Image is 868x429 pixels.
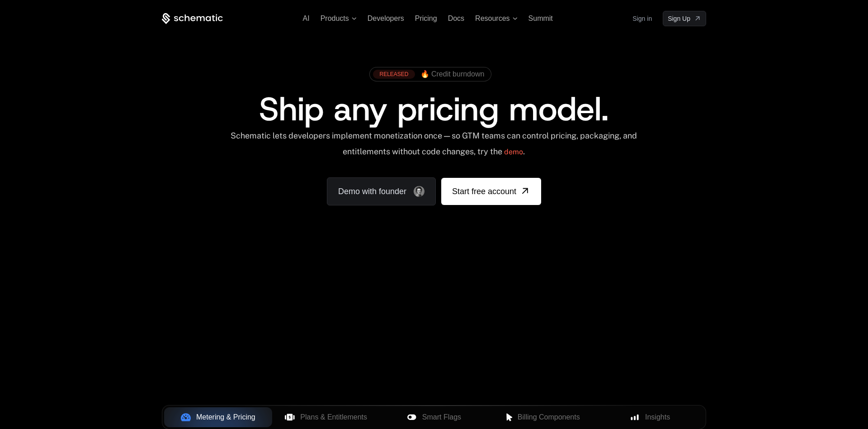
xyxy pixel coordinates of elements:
[596,407,704,427] button: Insights
[475,14,509,23] span: Resources
[321,14,349,23] span: Products
[663,11,706,26] a: [object Object]
[422,412,461,423] span: Smart Flags
[164,407,272,427] button: Metering & Pricing
[441,178,541,205] a: [object Object]
[528,14,553,22] a: Summit
[414,186,425,197] img: Founder
[196,412,255,423] span: Metering & Pricing
[230,131,638,163] div: Schematic lets developers implement monetization once — so GTM teams can control pricing, packagi...
[327,177,436,205] a: Demo with founder, ,[object Object]
[380,407,488,427] button: Smart Flags
[645,412,670,423] span: Insights
[668,14,690,23] span: Sign Up
[488,407,596,427] button: Billing Components
[373,70,415,79] div: RELEASED
[368,14,404,22] a: Developers
[632,11,652,26] a: Sign in
[272,407,380,427] button: Plans & Entitlements
[420,70,485,78] span: 🔥 Credit burndown
[448,14,464,22] a: Docs
[259,87,609,131] span: Ship any pricing model.
[373,70,484,79] a: [object Object],[object Object]
[452,185,516,198] span: Start free account
[303,14,310,22] a: AI
[415,14,437,22] a: Pricing
[518,412,580,423] span: Billing Components
[300,412,367,423] span: Plans & Entitlements
[504,141,523,163] a: demo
